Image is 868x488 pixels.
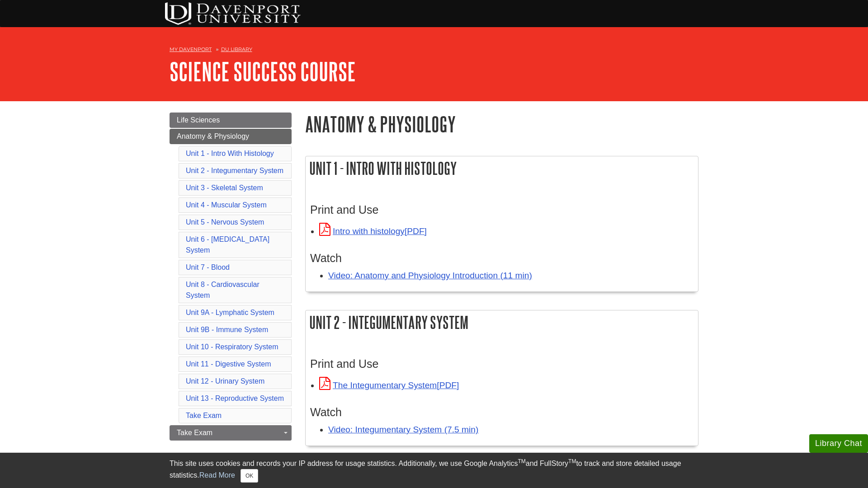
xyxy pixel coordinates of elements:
[310,357,693,371] h3: Print and Use
[170,425,292,441] a: Take Exam
[165,2,301,25] img: DU Testing Services
[568,458,576,465] sup: TM
[186,394,284,402] a: Unit 13 - Reproductive System
[186,281,259,299] a: Unit 8 - Cardiovascular System
[186,235,269,254] a: Unit 6 - [MEDICAL_DATA] System
[221,46,252,52] a: DU Library
[306,310,698,334] h2: Unit 2 - Integumentary System
[186,184,263,192] a: Unit 3 - Skeletal System
[310,252,693,265] h3: Watch
[170,57,356,85] a: Science Success Course
[199,471,235,479] a: Read More
[186,218,264,226] a: Unit 5 - Nervous System
[170,113,292,128] a: Life Sciences
[186,412,222,419] a: Take Exam
[186,360,271,368] a: Unit 11 - Digestive System
[809,434,868,453] button: Library Chat
[319,226,427,236] a: Link opens in new window
[186,150,274,157] a: Unit 1 - Intro With Histology
[170,113,292,441] div: Guide Page Menu
[186,309,274,316] a: Unit 9A - Lymphatic System
[518,458,525,465] sup: TM
[170,43,698,58] nav: breadcrumb
[170,46,212,53] a: My Davenport
[319,380,459,390] a: Link opens in new window
[186,377,264,385] a: Unit 12 - Urinary System
[328,271,532,280] a: Video: Anatomy and Physiology Introduction (11 min)
[186,326,268,333] a: Unit 9B - Immune System
[186,343,278,351] a: Unit 10 - Respiratory System
[305,113,698,136] h1: Anatomy & Physiology
[177,116,220,124] span: Life Sciences
[310,406,693,419] h3: Watch
[170,458,698,483] div: This site uses cookies and records your IP address for usage statistics. Additionally, we use Goo...
[310,203,693,216] h3: Print and Use
[306,156,698,180] h2: Unit 1 - Intro With Histology
[170,129,292,144] a: Anatomy & Physiology
[328,425,478,434] a: Video: Integumentary System (7.5 min)
[177,429,212,436] span: Take Exam
[241,469,258,483] button: Close
[177,132,249,140] span: Anatomy & Physiology
[186,167,283,174] a: Unit 2 - Integumentary System
[186,201,267,209] a: Unit 4 - Muscular System
[186,263,230,271] a: Unit 7 - Blood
